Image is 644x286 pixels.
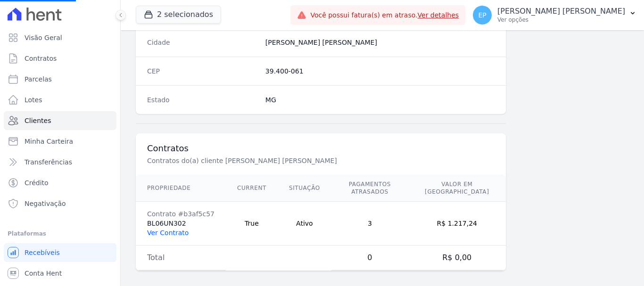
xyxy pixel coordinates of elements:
[4,173,116,192] a: Crédito
[4,153,116,172] a: Transferências
[25,74,52,84] span: Parcelas
[147,209,215,219] div: Contrato #b3af5c57
[4,111,116,130] a: Clientes
[25,116,51,125] span: Clientes
[408,245,505,270] td: R$ 0,00
[4,49,116,68] a: Contratos
[25,269,62,278] span: Conta Hent
[331,175,408,202] th: Pagamentos Atrasados
[25,137,73,146] span: Minha Carteira
[4,243,116,262] a: Recebíveis
[478,12,486,18] span: EP
[25,95,42,105] span: Lotes
[8,228,113,239] div: Plataformas
[25,54,57,63] span: Contratos
[418,11,459,19] a: Ver detalhes
[4,132,116,151] a: Minha Carteira
[147,156,464,165] p: Contratos do(a) cliente [PERSON_NAME] [PERSON_NAME]
[331,245,408,270] td: 0
[136,245,226,270] td: Total
[25,157,72,167] span: Transferências
[25,33,62,42] span: Visão Geral
[265,95,495,105] dd: MG
[497,7,625,16] p: [PERSON_NAME] [PERSON_NAME]
[265,38,495,47] dd: [PERSON_NAME] [PERSON_NAME]
[497,16,625,24] p: Ver opções
[331,202,408,245] td: 3
[147,143,495,154] h3: Contratos
[136,202,226,245] td: BL06UN302
[147,95,258,105] dt: Estado
[147,229,189,237] a: Ver Contrato
[465,2,644,28] button: EP [PERSON_NAME] [PERSON_NAME] Ver opções
[147,38,258,47] dt: Cidade
[4,90,116,109] a: Lotes
[226,202,278,245] td: True
[408,202,505,245] td: R$ 1.217,24
[265,66,495,76] dd: 39.400-061
[4,264,116,283] a: Conta Hent
[25,248,60,257] span: Recebíveis
[408,175,505,202] th: Valor em [GEOGRAPHIC_DATA]
[310,10,459,20] span: Você possui fatura(s) em atraso.
[4,28,116,47] a: Visão Geral
[4,70,116,89] a: Parcelas
[278,202,331,245] td: Ativo
[278,175,331,202] th: Situação
[25,199,66,208] span: Negativação
[25,178,49,188] span: Crédito
[147,66,258,76] dt: CEP
[4,194,116,213] a: Negativação
[136,175,226,202] th: Propriedade
[136,6,221,24] button: 2 selecionados
[226,175,278,202] th: Current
